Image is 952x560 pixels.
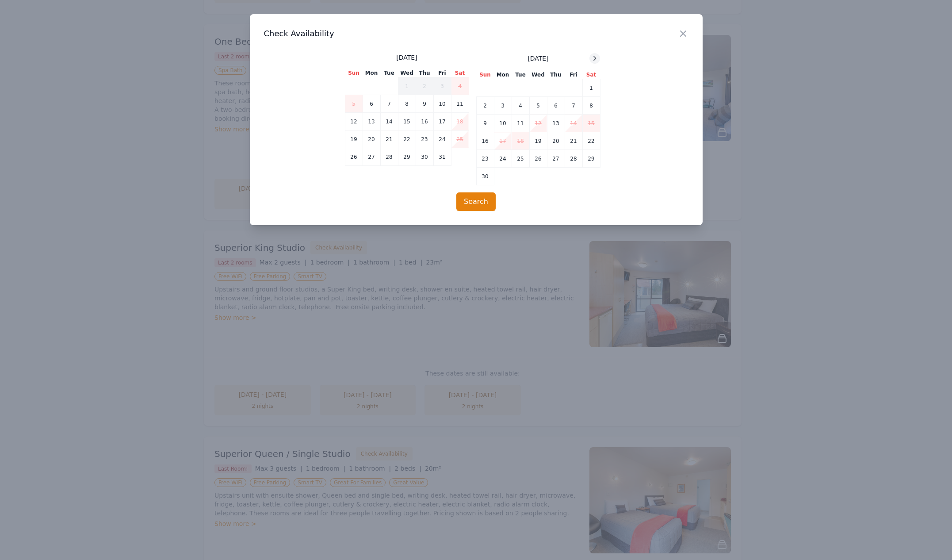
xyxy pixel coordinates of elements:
[565,71,582,79] th: Fri
[416,148,433,166] td: 30
[512,115,529,132] td: 11
[565,115,582,132] td: 14
[547,71,565,79] th: Thu
[363,113,380,130] td: 13
[476,71,494,79] th: Sun
[345,69,363,77] th: Sun
[398,130,416,148] td: 22
[345,95,363,113] td: 5
[582,71,600,79] th: Sat
[416,113,433,130] td: 16
[512,97,529,115] td: 4
[476,168,494,185] td: 30
[476,150,494,168] td: 23
[433,95,451,113] td: 10
[396,53,417,62] span: [DATE]
[565,97,582,115] td: 7
[433,69,451,77] th: Fri
[512,150,529,168] td: 25
[582,115,600,132] td: 15
[494,97,512,115] td: 3
[345,130,363,148] td: 19
[451,77,469,95] td: 4
[433,130,451,148] td: 24
[582,97,600,115] td: 8
[529,71,547,79] th: Wed
[494,71,512,79] th: Mon
[398,148,416,166] td: 29
[529,132,547,150] td: 19
[547,132,565,150] td: 20
[398,113,416,130] td: 15
[433,113,451,130] td: 17
[512,71,529,79] th: Tue
[451,95,469,113] td: 11
[451,69,469,77] th: Sat
[494,115,512,132] td: 10
[529,150,547,168] td: 26
[433,148,451,166] td: 31
[582,132,600,150] td: 22
[398,95,416,113] td: 8
[433,77,451,95] td: 3
[547,150,565,168] td: 27
[416,95,433,113] td: 9
[529,115,547,132] td: 12
[582,150,600,168] td: 29
[529,97,547,115] td: 5
[547,115,565,132] td: 13
[398,69,416,77] th: Wed
[476,115,494,132] td: 9
[345,148,363,166] td: 26
[363,69,380,77] th: Mon
[345,113,363,130] td: 12
[380,130,398,148] td: 21
[528,54,548,63] span: [DATE]
[416,130,433,148] td: 23
[494,132,512,150] td: 17
[494,150,512,168] td: 24
[476,97,494,115] td: 2
[264,28,688,39] h3: Check Availability
[451,130,469,148] td: 25
[451,113,469,130] td: 18
[398,77,416,95] td: 1
[380,69,398,77] th: Tue
[363,130,380,148] td: 20
[380,95,398,113] td: 7
[363,95,380,113] td: 6
[380,113,398,130] td: 14
[565,132,582,150] td: 21
[547,97,565,115] td: 6
[363,148,380,166] td: 27
[512,132,529,150] td: 18
[582,79,600,97] td: 1
[380,148,398,166] td: 28
[456,192,496,211] button: Search
[416,77,433,95] td: 2
[476,132,494,150] td: 16
[565,150,582,168] td: 28
[416,69,433,77] th: Thu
